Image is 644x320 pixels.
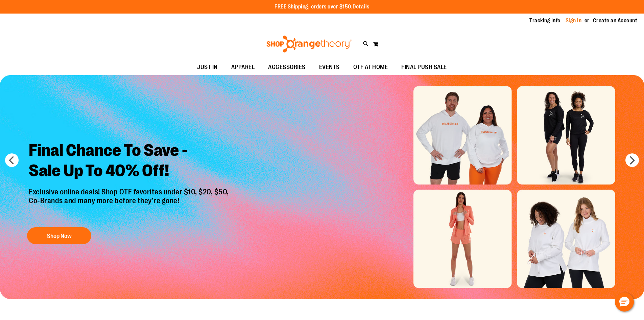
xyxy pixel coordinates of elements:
a: Final Chance To Save -Sale Up To 40% Off! Exclusive online deals! Shop OTF favorites under $10, $... [24,135,236,248]
a: ACCESSORIES [261,60,312,75]
button: Shop Now [27,227,91,244]
button: prev [5,153,19,167]
a: Create an Account [593,17,638,24]
a: Details [353,4,369,10]
a: Tracking Info [529,17,560,24]
span: FINAL PUSH SALE [401,60,447,75]
button: next [625,153,639,167]
span: EVENTS [319,60,340,75]
a: FINAL PUSH SALE [395,60,454,75]
p: Exclusive online deals! Shop OTF favorites under $10, $20, $50, Co-Brands and many more before th... [24,188,236,221]
h2: Final Chance To Save - Sale Up To 40% Off! [24,135,236,188]
p: FREE Shipping, orders over $150. [275,3,369,11]
a: APPAREL [224,60,262,75]
a: OTF AT HOME [347,60,395,75]
a: Sign In [566,17,582,24]
a: EVENTS [312,60,347,75]
span: OTF AT HOME [353,60,388,75]
span: APPAREL [231,60,255,75]
img: Shop Orangetheory [265,36,353,52]
a: JUST IN [190,60,224,75]
span: ACCESSORIES [268,60,306,75]
span: JUST IN [197,60,218,75]
button: Hello, have a question? Let’s chat. [615,293,634,312]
